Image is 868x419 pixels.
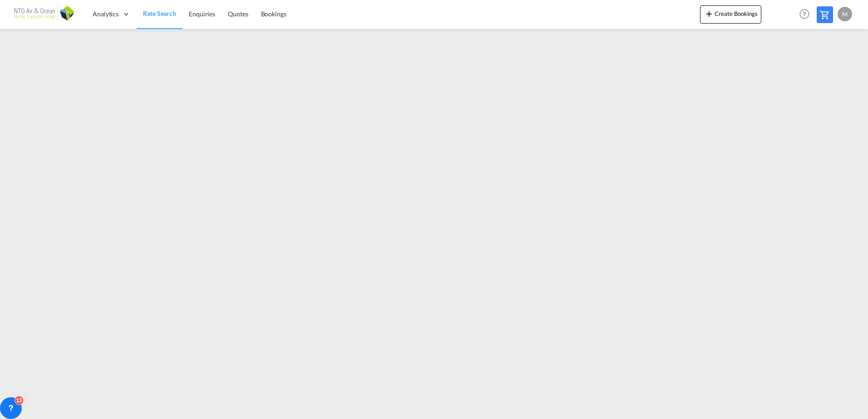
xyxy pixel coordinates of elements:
[797,6,817,23] div: Help
[228,10,248,18] span: Quotes
[261,10,286,18] span: Bookings
[143,10,176,17] span: Rate Search
[838,7,852,21] div: M
[704,8,715,19] md-icon: icon-plus 400-fg
[797,6,812,22] span: Help
[93,10,118,19] span: Analytics
[189,10,215,18] span: Enquiries
[14,4,75,24] img: af31b1c0b01f11ecbc353f8e72265e29.png
[700,5,761,24] button: icon-plus 400-fgCreate Bookings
